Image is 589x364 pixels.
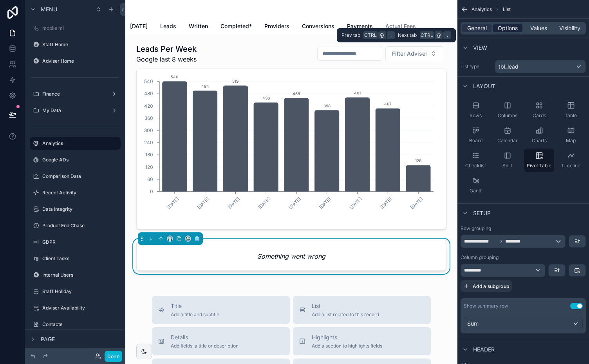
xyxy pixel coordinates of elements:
label: Staff Holiday [42,288,119,295]
span: Checklist [465,163,486,169]
span: Map [566,138,576,144]
a: Analytics [30,137,121,150]
span: Add a title and subtitle [171,311,219,318]
span: Values [530,24,547,32]
label: Recent Activity [42,190,119,196]
span: Conversions [302,22,334,30]
label: Contacts [42,321,119,328]
a: Google ADs [30,154,121,166]
button: tbl_lead [495,60,586,73]
span: Rows [470,112,482,119]
span: Gantt [470,188,482,194]
span: Actual Fees [385,22,416,30]
span: Analytics [472,6,492,13]
span: Timeline [561,163,580,169]
span: Page [41,335,55,343]
button: Charts [524,123,554,147]
label: Row grouping [461,225,491,232]
span: Charts [532,138,547,144]
span: Table [565,112,577,119]
a: Comparison Data [30,170,121,183]
span: Columns [498,112,517,119]
button: HighlightsAdd a section to highlights fields [293,327,431,355]
label: Client Tasks [42,255,119,262]
span: Layout [473,82,495,90]
span: Add a list related to this record [312,311,379,318]
span: Header [473,346,495,353]
span: [DATE] [130,22,148,30]
label: mobile mi [42,25,119,31]
button: Map [556,123,586,147]
label: Column grouping [461,254,499,261]
button: Timeline [556,148,586,172]
label: My Data [42,107,108,114]
span: Add a section to highlights fields [312,343,382,349]
span: . [444,32,450,38]
span: , [388,32,394,38]
div: Show summary row [464,303,508,309]
button: Add a subgroup [461,280,512,292]
span: Providers [264,22,289,30]
a: Providers [264,19,289,35]
span: Completed* [220,22,252,30]
label: Internal Users [42,272,119,278]
button: Rows [461,98,491,122]
a: Staff Home [30,38,121,51]
span: Setup [473,209,491,217]
span: Title [171,302,219,310]
span: Board [469,138,482,144]
span: Pivot Table [527,163,551,169]
label: Adviser Home [42,58,119,64]
button: DetailsAdd fields, a title or description [152,327,290,355]
button: ListAdd a list related to this record [293,296,431,324]
a: Written [189,19,208,35]
span: Menu [41,5,57,13]
button: Board [461,123,491,147]
label: Staff Home [42,42,119,48]
span: List [312,302,379,310]
span: Written [189,22,208,30]
button: Sum [464,317,583,330]
label: Adviser Availability [42,305,119,311]
span: Add a subgroup [473,283,509,289]
button: Pivot Table [524,148,554,172]
a: GDPR [30,236,121,248]
span: Next tab [398,32,417,38]
button: Split [492,148,522,172]
span: Ctrl [420,31,434,39]
a: Client Tasks [30,252,121,265]
span: General [467,24,487,32]
span: Sum [467,320,479,328]
a: Recent Activity [30,187,121,199]
label: Google ADs [42,157,119,163]
a: Staff Holiday [30,285,121,298]
button: Gantt [461,174,491,197]
span: Highlights [312,333,382,341]
span: Add fields, a title or description [171,343,238,349]
a: Payments [347,19,373,35]
a: Finance [30,88,121,100]
a: Adviser Availability [30,302,121,314]
a: Product End Chase [30,219,121,232]
button: TitleAdd a title and subtitle [152,296,290,324]
label: Product End Chase [42,223,119,229]
span: Payments [347,22,373,30]
a: Leads [160,19,176,35]
button: Cards [524,98,554,122]
button: Table [556,98,586,122]
a: Actual Fees [385,19,416,34]
span: List [503,6,511,13]
button: Checklist [461,148,491,172]
label: Analytics [42,140,116,147]
button: Columns [492,98,522,122]
span: View [473,44,487,52]
label: Comparison Data [42,173,119,179]
span: Visibility [559,24,580,32]
span: Details [171,333,238,341]
span: Ctrl [363,31,378,39]
button: Done [105,351,122,362]
label: Finance [42,91,108,97]
a: Adviser Home [30,55,121,67]
a: [DATE] [130,19,148,35]
span: Cards [533,112,546,119]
